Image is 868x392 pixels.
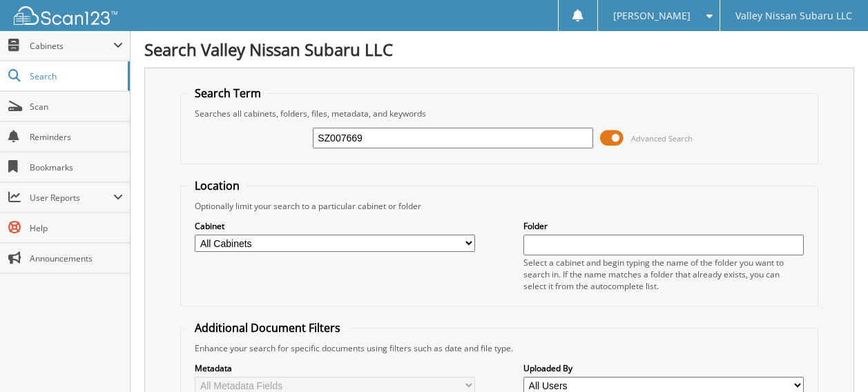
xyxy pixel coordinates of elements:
iframe: Chat Widget [799,326,868,392]
span: Search [30,70,121,82]
span: Reminders [30,131,123,143]
span: Valley Nissan Subaru LLC [735,12,852,20]
span: Cabinets [30,40,113,52]
span: Advanced Search [631,133,693,144]
span: [PERSON_NAME] [613,12,691,20]
h1: Search Valley Nissan Subaru LLC [144,38,854,61]
label: Folder [523,220,804,232]
span: Scan [30,101,123,112]
label: Uploaded By [523,362,804,374]
legend: Additional Document Filters [188,320,347,335]
div: Optionally limit your search to a particular cabinet or folder [188,200,810,212]
span: Help [30,222,123,234]
label: Metadata [195,362,475,374]
div: Select a cabinet and begin typing the name of the folder you want to search in. If the name match... [523,257,804,292]
span: Announcements [30,253,123,264]
span: User Reports [30,192,113,204]
div: Searches all cabinets, folders, files, metadata, and keywords [188,108,810,119]
legend: Location [188,178,247,193]
span: Bookmarks [30,161,123,173]
legend: Search Term [188,86,268,101]
img: scan123-logo-white.svg [14,6,117,25]
div: Enhance your search for specific documents using filters such as date and file type. [188,342,810,354]
label: Cabinet [195,220,475,232]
